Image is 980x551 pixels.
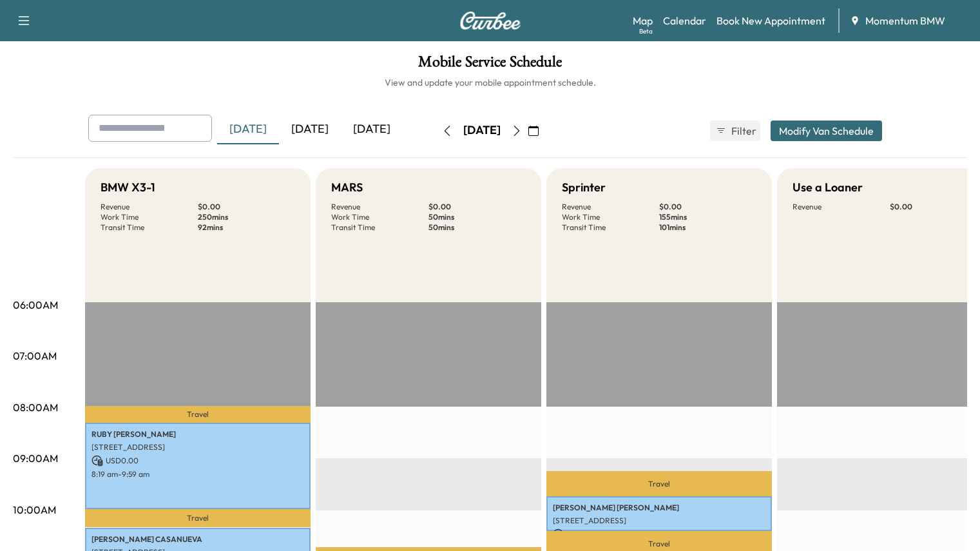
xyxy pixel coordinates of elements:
[341,115,403,144] div: [DATE]
[865,13,945,28] span: Momentum BMW
[91,429,304,440] p: RUBY [PERSON_NAME]
[463,122,501,139] div: [DATE]
[198,212,295,222] p: 250 mins
[793,179,863,197] h5: Use a Loaner
[331,202,428,212] p: Revenue
[331,179,363,197] h5: MARS
[331,212,428,222] p: Work Time
[771,121,882,141] button: Modify Van Schedule
[101,179,155,197] h5: BMW X3-1
[13,450,58,466] p: 09:00AM
[13,297,58,313] p: 06:00AM
[639,26,653,36] div: Beta
[562,179,606,197] h5: Sprinter
[731,123,754,139] span: Filter
[562,222,659,233] p: Transit Time
[428,202,526,212] p: $ 0.00
[428,212,526,222] p: 50 mins
[553,503,765,513] p: [PERSON_NAME] [PERSON_NAME]
[659,222,756,233] p: 101 mins
[553,516,765,526] p: [STREET_ADDRESS]
[217,115,279,144] div: [DATE]
[710,121,760,141] button: Filter
[562,202,659,212] p: Revenue
[85,509,311,527] p: Travel
[91,455,304,467] p: USD 0.00
[659,212,756,222] p: 155 mins
[562,212,659,222] p: Work Time
[13,348,57,363] p: 07:00AM
[546,471,772,496] p: Travel
[13,502,56,517] p: 10:00AM
[793,202,890,212] p: Revenue
[553,528,765,540] p: USD 0.00
[13,400,58,415] p: 08:00AM
[428,222,526,233] p: 50 mins
[13,54,967,76] h1: Mobile Service Schedule
[659,202,756,212] p: $ 0.00
[13,76,967,89] h6: View and update your mobile appointment schedule.
[91,534,304,545] p: [PERSON_NAME] CASANUEVA
[633,13,653,28] a: MapBeta
[716,13,825,28] a: Book New Appointment
[459,12,521,30] img: Curbee Logo
[101,222,198,233] p: Transit Time
[85,406,311,423] p: Travel
[279,115,341,144] div: [DATE]
[101,212,198,222] p: Work Time
[91,442,304,452] p: [STREET_ADDRESS]
[198,202,295,212] p: $ 0.00
[101,202,198,212] p: Revenue
[331,222,428,233] p: Transit Time
[91,469,304,479] p: 8:19 am - 9:59 am
[663,13,706,28] a: Calendar
[198,222,295,233] p: 92 mins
